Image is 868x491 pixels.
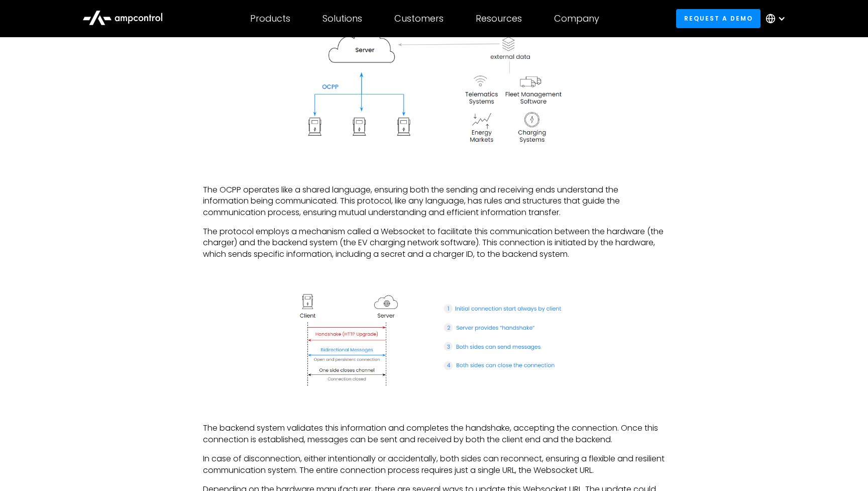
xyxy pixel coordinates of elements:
p: The protocol employs a mechanism called a Websocket to facilitate this communication between the ... [203,226,665,260]
div: Company [554,13,599,24]
div: Products [250,13,290,24]
div: Customers [394,13,444,24]
p: The backend system validates this information and completes the handshake, accepting the connecti... [203,423,665,445]
p: The OCPP operates like a shared language, ensuring both the sending and receiving ends understand... [203,184,665,218]
div: Solutions [322,13,362,24]
div: Resources [476,13,522,24]
a: Request a demo [676,9,761,28]
p: In case of disconnection, either intentionally or accidentally, both sides can reconnect, ensurin... [203,453,665,476]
